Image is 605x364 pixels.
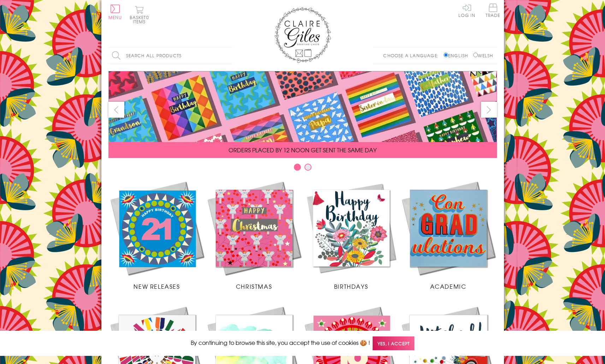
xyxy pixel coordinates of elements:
[229,146,376,154] span: ORDERS PLACED BY 12 NOON GET SENT THE SAME DAY
[400,180,497,290] a: Academic
[108,14,122,20] span: Menu
[473,52,493,59] label: Welsh
[130,6,149,24] button: Basket0 items
[206,180,303,290] a: Christmas
[486,4,500,19] a: Trade
[444,53,448,57] input: English
[444,52,471,59] label: English
[108,48,232,64] input: Search all products
[430,282,467,290] span: Academic
[133,14,149,25] span: 0 items
[373,336,414,350] span: Yes, I accept
[304,164,312,171] button: Carousel Page 2
[274,7,331,63] img: Claire Giles Greetings Cards
[236,282,272,290] span: Christmas
[134,282,180,290] span: New Releases
[458,4,475,17] a: Log In
[225,48,232,64] input: Search
[294,164,301,171] button: Carousel Page 1 (Current Slide)
[303,180,400,290] a: Birthdays
[481,102,497,118] button: next
[486,4,500,17] span: Trade
[473,53,478,57] input: Welsh
[108,180,206,290] a: New Releases
[108,163,497,174] div: Carousel Pagination
[383,52,442,59] p: Choose a language:
[334,282,368,290] span: Birthdays
[108,5,122,19] button: Menu
[108,102,124,118] button: prev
